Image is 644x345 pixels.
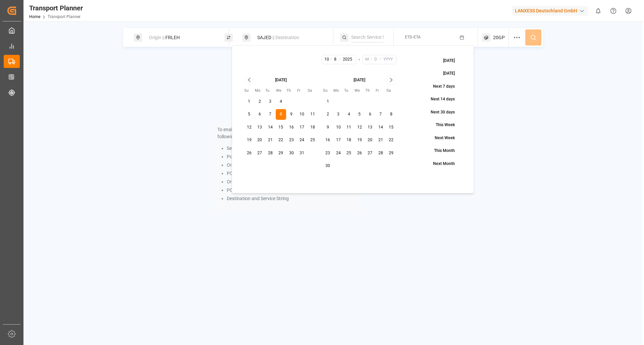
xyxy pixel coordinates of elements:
[255,88,265,94] th: Monday
[386,109,397,120] button: 8
[244,148,255,159] button: 26
[340,57,355,63] input: YYYY
[333,88,344,94] th: Monday
[420,119,462,131] button: This Week
[227,162,357,169] li: Origin and Destination
[227,153,357,160] li: Port Pair
[276,96,286,107] button: 4
[418,81,462,92] button: Next 7 days
[297,109,308,120] button: 10
[375,122,386,133] button: 14
[297,88,308,94] th: Friday
[323,122,333,133] button: 9
[386,148,397,159] button: 29
[149,35,164,40] span: Origin ||
[364,57,371,63] input: M
[253,31,326,44] div: SAJED
[354,122,365,133] button: 12
[323,148,333,159] button: 23
[244,135,255,146] button: 19
[375,135,386,146] button: 21
[375,88,386,94] th: Friday
[354,88,365,94] th: Wednesday
[272,35,299,40] span: || Destination
[255,122,265,133] button: 13
[344,148,355,159] button: 25
[344,122,355,133] button: 11
[333,109,344,120] button: 3
[365,148,376,159] button: 27
[380,57,381,63] span: /
[386,88,397,94] th: Saturday
[428,55,462,67] button: [DATE]
[286,122,297,133] button: 16
[330,57,332,63] span: /
[265,109,276,120] button: 7
[227,187,357,194] li: POD and Service String
[227,195,357,202] li: Destination and Service String
[307,88,318,94] th: Saturday
[354,109,365,120] button: 5
[276,109,286,120] button: 8
[276,122,286,133] button: 15
[419,132,462,144] button: Next Week
[29,14,40,19] a: Home
[227,178,357,185] li: Origin and Service String
[419,145,462,157] button: This Month
[365,109,376,120] button: 6
[286,135,297,146] button: 23
[227,170,357,177] li: POL and Service String
[418,158,462,170] button: Next Month
[354,77,365,83] div: [DATE]
[405,35,421,39] span: ETD-ETA
[276,135,286,146] button: 22
[351,32,384,42] input: Search Service String
[265,135,276,146] button: 21
[344,88,355,94] th: Tuesday
[323,88,333,94] th: Sunday
[359,55,360,64] div: -
[244,122,255,133] button: 12
[339,57,341,63] span: /
[276,88,286,94] th: Wednesday
[606,3,621,18] button: Help Center
[307,109,318,120] button: 11
[265,122,276,133] button: 14
[255,148,265,159] button: 27
[307,135,318,146] button: 25
[365,88,376,94] th: Thursday
[265,148,276,159] button: 28
[415,94,462,105] button: Next 14 days
[323,109,333,120] button: 2
[297,148,308,159] button: 31
[323,135,333,146] button: 16
[493,34,505,41] span: 20GP
[344,135,355,146] button: 18
[512,6,588,16] div: LANXESS Deutschland GmbH
[307,122,318,133] button: 18
[372,57,380,63] input: D
[227,145,357,152] li: Service String
[375,148,386,159] button: 28
[344,109,355,120] button: 4
[286,88,297,94] th: Thursday
[244,96,255,107] button: 1
[333,135,344,146] button: 17
[591,3,606,18] button: show 0 new notifications
[275,77,287,83] div: [DATE]
[217,126,357,140] p: To enable searching, add ETA, ETD, containerType and one of the following:
[244,109,255,120] button: 5
[331,57,340,63] input: D
[323,57,330,63] input: M
[323,96,333,107] button: 1
[255,135,265,146] button: 20
[323,161,333,171] button: 30
[365,135,376,146] button: 20
[365,122,376,133] button: 13
[265,88,276,94] th: Tuesday
[245,76,254,84] button: Go to previous month
[255,96,265,107] button: 2
[286,109,297,120] button: 9
[354,135,365,146] button: 19
[333,148,344,159] button: 24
